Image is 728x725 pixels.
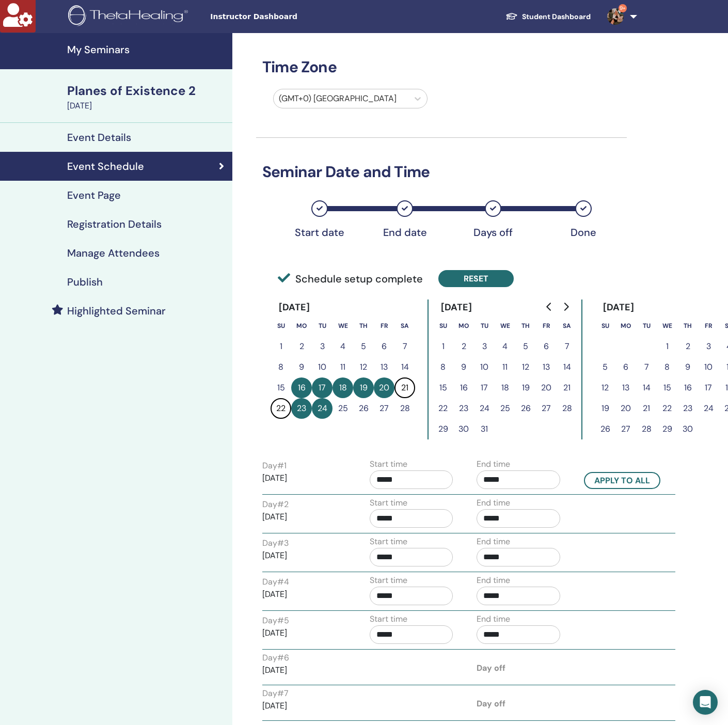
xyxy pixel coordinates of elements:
th: Wednesday [657,316,677,336]
th: Sunday [595,316,615,336]
div: [DATE] [433,300,481,316]
h3: Time Zone [256,58,627,76]
button: 9 [291,357,312,377]
div: [DATE] [595,300,643,316]
th: Tuesday [312,316,333,336]
th: Monday [291,316,312,336]
p: [DATE] [262,549,346,562]
button: 7 [394,336,415,357]
button: 6 [374,336,394,357]
button: 23 [291,398,312,419]
p: [DATE] [262,472,346,484]
th: Wednesday [333,316,353,336]
button: 16 [677,377,698,398]
button: 4 [333,336,353,357]
button: 20 [536,377,557,398]
h4: Publish [67,276,103,288]
button: 10 [312,357,333,377]
button: 30 [453,419,474,439]
div: Open Intercom Messenger [693,690,718,715]
p: [DATE] [262,664,346,676]
button: 24 [698,398,719,419]
h4: Highlighted Seminar [67,305,166,317]
label: Start time [370,497,407,509]
button: 3 [312,336,333,357]
div: Day off [477,662,505,674]
span: Schedule setup complete [278,271,423,287]
button: 21 [636,398,657,419]
button: 10 [698,357,719,377]
button: 28 [636,419,657,439]
button: 14 [557,357,577,377]
button: 7 [636,357,657,377]
button: 4 [495,336,515,357]
button: 22 [433,398,453,419]
button: 8 [271,357,291,377]
button: 25 [333,398,353,419]
div: Done [558,226,609,239]
button: 17 [698,377,719,398]
div: [DATE] [67,100,226,112]
button: 21 [557,377,577,398]
button: 23 [677,398,698,419]
button: 5 [595,357,615,377]
div: End date [379,226,431,239]
p: [DATE] [262,627,346,639]
p: [DATE] [262,700,346,712]
th: Monday [453,316,474,336]
th: Friday [536,316,557,336]
button: 19 [515,377,536,398]
button: 30 [677,419,698,439]
button: 9 [677,357,698,377]
button: 17 [312,377,333,398]
th: Friday [374,316,394,336]
label: Start time [370,613,407,625]
th: Saturday [557,316,577,336]
button: Go to previous month [541,296,558,317]
th: Thursday [353,316,374,336]
label: Start time [370,535,407,548]
h4: My Seminars [67,43,226,56]
button: 28 [394,398,415,419]
button: 18 [333,377,353,398]
button: 26 [595,419,615,439]
button: 26 [353,398,374,419]
label: Day # 5 [262,614,289,627]
h4: Event Details [67,131,131,144]
div: [DATE] [271,300,319,316]
label: Day # 7 [262,687,289,700]
button: 31 [474,419,495,439]
th: Monday [615,316,636,336]
label: Day # 1 [262,460,287,472]
button: Reset [438,270,514,287]
p: [DATE] [262,588,346,601]
label: End time [477,497,510,509]
a: Student Dashboard [497,7,599,26]
button: 13 [536,357,557,377]
button: 12 [595,377,615,398]
h4: Manage Attendees [67,247,160,259]
button: 12 [515,357,536,377]
button: 9 [453,357,474,377]
button: 20 [615,398,636,419]
th: Thursday [677,316,698,336]
button: 17 [474,377,495,398]
button: 21 [394,377,415,398]
label: End time [477,458,510,470]
button: 1 [271,336,291,357]
a: Planes of Existence 2[DATE] [61,82,232,112]
button: 5 [515,336,536,357]
button: 14 [636,377,657,398]
label: End time [477,613,510,625]
button: 19 [595,398,615,419]
h4: Event Page [67,189,121,201]
button: 25 [495,398,515,419]
button: 27 [374,398,394,419]
button: 16 [291,377,312,398]
button: Apply to all [584,472,660,489]
button: 11 [495,357,515,377]
button: 1 [657,336,677,357]
button: 20 [374,377,394,398]
button: 3 [698,336,719,357]
button: 22 [271,398,291,419]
